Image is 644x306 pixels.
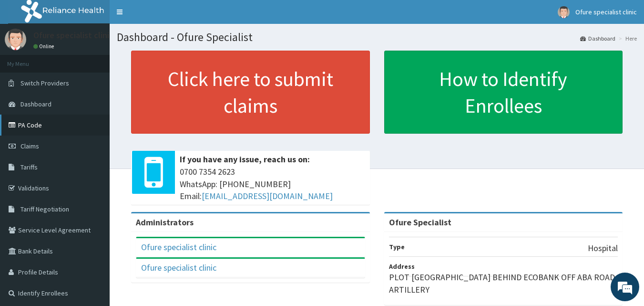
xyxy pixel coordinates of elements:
[136,217,194,228] b: Administrators
[180,166,365,202] span: 0700 7354 2623 WhatsApp: [PHONE_NUMBER] Email:
[131,51,370,134] a: Click here to submit claims
[558,6,570,18] img: User Image
[180,154,310,165] b: If you have any issue, reach us on:
[389,217,451,228] strong: Ofure Specialist
[141,242,216,253] a: Ofure specialist clinic
[117,31,637,43] h1: Dashboard - Ofure Specialist
[20,100,51,108] span: Dashboard
[384,51,623,134] a: How to Identify Enrollees
[616,34,637,42] li: Here
[33,43,56,50] a: Online
[389,262,415,271] b: Address
[141,262,216,273] a: Ofure specialist clinic
[202,190,333,201] a: [EMAIL_ADDRESS][DOMAIN_NAME]
[20,79,69,87] span: Switch Providers
[20,163,38,171] span: Tariffs
[389,243,405,251] b: Type
[580,34,615,42] a: Dashboard
[5,29,26,50] img: User Image
[588,242,618,254] p: Hospital
[20,142,39,150] span: Claims
[20,205,69,213] span: Tariff Negotiation
[33,31,113,40] p: Ofure specialist clinic
[389,271,618,295] p: PLOT [GEOGRAPHIC_DATA] BEHIND ECOBANK OFF ABA ROAD ARTILLERY
[575,8,637,16] span: Ofure specialist clinic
